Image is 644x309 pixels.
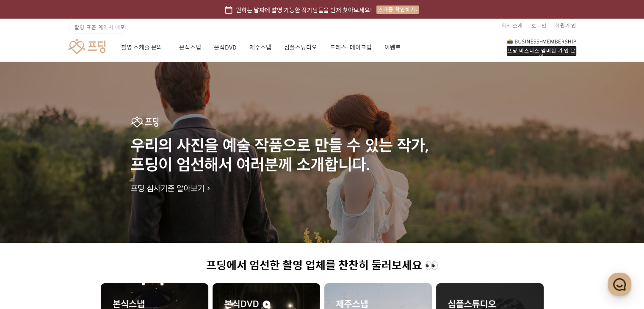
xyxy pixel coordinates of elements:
a: 본식DVD [214,33,237,62]
a: 이벤트 [384,33,401,62]
a: 본식스냅 [179,33,201,62]
a: 프딩 비즈니스 멤버십 가입 문의 [507,38,576,56]
h1: 프딩에서 엄선한 촬영 업체를 찬찬히 둘러보세요 👀 [101,259,544,272]
a: 드레스·메이크업 [330,33,372,62]
div: 프딩 비즈니스 멤버십 가입 문의 [507,46,576,56]
a: 심플스튜디오 [284,33,317,62]
span: 대화 [77,249,88,256]
a: 로그인 [531,19,547,32]
a: 대화 [56,236,109,257]
a: 촬영 스케줄 문의 [121,33,166,62]
span: 설정 [131,249,141,256]
a: 설정 [109,236,163,257]
div: 스케줄 확인하기 [376,6,419,14]
a: 회사 소개 [501,19,523,32]
a: 회원가입 [555,19,576,32]
a: 제주스냅 [249,33,271,62]
span: 홈 [27,249,32,256]
span: 촬영 표준 계약서 배포 [75,23,125,31]
span: 원하는 날짜에 촬영 가능한 작가님들을 먼저 찾아보세요! [236,5,372,14]
a: 촬영 표준 계약서 배포 [68,22,126,33]
a: 홈 [3,236,56,257]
